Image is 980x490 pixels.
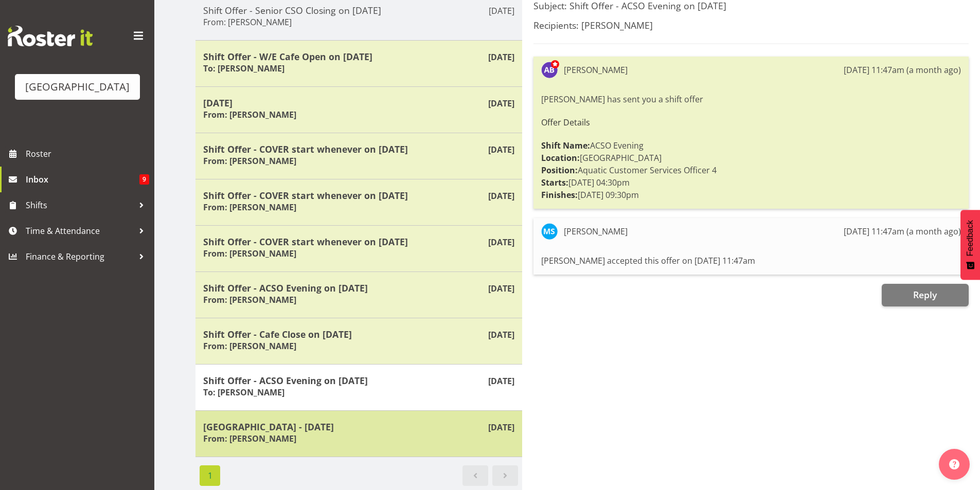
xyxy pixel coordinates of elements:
[203,236,514,247] h5: Shift Offer - COVER start whenever on [DATE]
[488,329,514,341] p: [DATE]
[25,79,130,95] div: [GEOGRAPHIC_DATA]
[488,51,514,63] p: [DATE]
[203,190,514,201] h5: Shift Offer - COVER start whenever on [DATE]
[882,284,969,306] button: Reply
[488,236,514,248] p: [DATE]
[488,143,514,156] p: [DATE]
[203,329,514,340] h5: Shift Offer - Cafe Close on [DATE]
[488,375,514,387] p: [DATE]
[203,63,284,74] h6: To: [PERSON_NAME]
[541,189,578,201] strong: Finishes:
[139,174,149,185] span: 9
[488,190,514,202] p: [DATE]
[960,210,980,280] button: Feedback - Show survey
[203,341,296,351] h6: From: [PERSON_NAME]
[203,282,514,294] h5: Shift Offer - ACSO Evening on [DATE]
[8,26,93,46] img: Rosterit website logo
[203,156,296,166] h6: From: [PERSON_NAME]
[26,197,134,213] span: Shifts
[203,375,514,386] h5: Shift Offer - ACSO Evening on [DATE]
[564,64,628,76] div: [PERSON_NAME]
[541,177,568,188] strong: Starts:
[541,152,580,164] strong: Location:
[541,165,578,176] strong: Position:
[203,97,514,108] h5: [DATE]
[489,5,514,17] p: [DATE]
[966,220,975,256] span: Feedback
[492,465,518,486] a: Next page
[541,90,961,204] div: [PERSON_NAME] has sent you a shift offer ACSO Evening [GEOGRAPHIC_DATA] Aquatic Customer Services...
[203,110,296,120] h6: From: [PERSON_NAME]
[488,282,514,295] p: [DATE]
[26,172,139,187] span: Inbox
[541,118,961,127] h6: Offer Details
[488,421,514,433] p: [DATE]
[488,97,514,110] p: [DATE]
[462,465,488,486] a: Previous page
[203,248,296,259] h6: From: [PERSON_NAME]
[203,5,514,16] h5: Shift Offer - Senior CSO Closing on [DATE]
[541,62,558,78] img: amber-jade-brass10310.jpg
[949,459,959,469] img: help-xxl-2.png
[203,387,284,397] h6: To: [PERSON_NAME]
[203,17,292,27] h6: From: [PERSON_NAME]
[26,249,134,264] span: Finance & Reporting
[541,140,590,151] strong: Shift Name:
[541,252,961,269] div: [PERSON_NAME] accepted this offer on [DATE] 11:47am
[203,51,514,62] h5: Shift Offer - W/E Cafe Open on [DATE]
[203,421,514,432] h5: [GEOGRAPHIC_DATA] - [DATE]
[541,223,558,240] img: maddison-schultz11577.jpg
[564,225,628,238] div: [PERSON_NAME]
[203,202,296,212] h6: From: [PERSON_NAME]
[913,288,937,301] span: Reply
[26,146,149,161] span: Roster
[26,223,134,239] span: Time & Attendance
[844,225,961,238] div: [DATE] 11:47am (a month ago)
[844,64,961,76] div: [DATE] 11:47am (a month ago)
[533,20,969,31] h5: Recipients: [PERSON_NAME]
[203,295,296,305] h6: From: [PERSON_NAME]
[203,143,514,155] h5: Shift Offer - COVER start whenever on [DATE]
[203,433,296,444] h6: From: [PERSON_NAME]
